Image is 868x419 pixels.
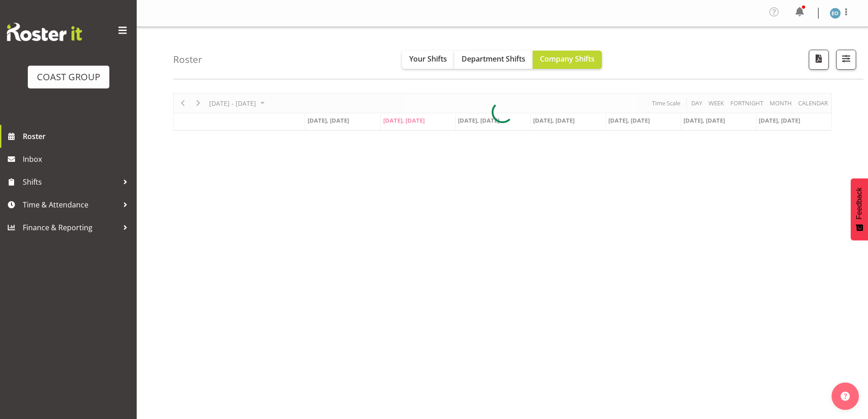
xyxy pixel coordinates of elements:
[23,175,118,189] span: Shifts
[836,50,856,70] button: Filter Shifts
[7,23,82,41] img: Rosterit website logo
[454,51,533,69] button: Department Shifts
[37,70,100,84] div: COAST GROUP
[841,392,850,401] img: help-xxl-2.png
[855,187,863,219] span: Feedback
[173,54,202,65] h4: Roster
[402,51,454,69] button: Your Shifts
[851,178,868,240] button: Feedback - Show survey
[23,129,132,143] span: Roster
[809,50,829,70] button: Download a PDF of the roster according to the set date range.
[409,54,447,64] span: Your Shifts
[830,8,841,19] img: ed-odum1178.jpg
[540,54,595,64] span: Company Shifts
[533,51,602,69] button: Company Shifts
[23,152,132,166] span: Inbox
[23,198,118,212] span: Time & Attendance
[23,221,118,234] span: Finance & Reporting
[462,54,525,64] span: Department Shifts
